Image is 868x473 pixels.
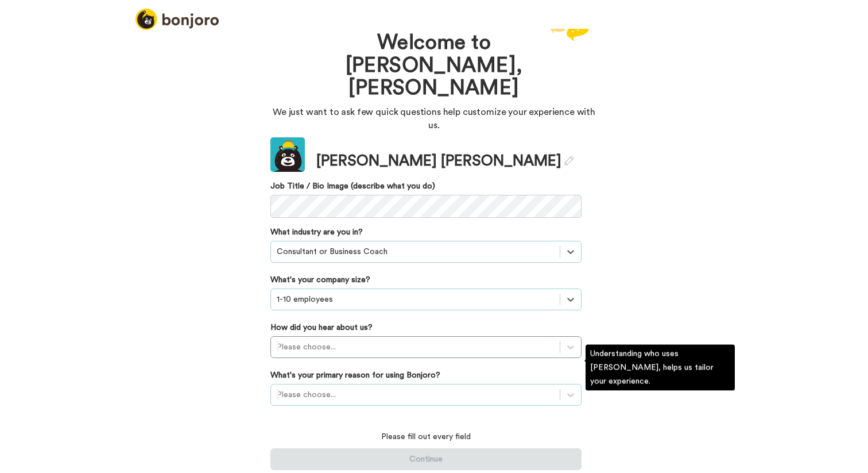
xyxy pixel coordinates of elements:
label: How did you hear about us? [270,322,373,333]
p: We just want to ask few quick questions help customize your experience with us. [270,106,598,132]
button: Continue [270,448,582,470]
label: What industry are you in? [270,226,363,238]
label: Job Title / Bio Image (describe what you do) [270,180,582,192]
div: [PERSON_NAME] [PERSON_NAME] [316,151,573,172]
img: logo_full.png [135,9,219,30]
div: Understanding who uses [PERSON_NAME], helps us tailor your experience. [586,345,735,391]
p: Please fill out every field [270,431,582,443]
label: What's your primary reason for using Bonjoro? [270,370,440,381]
h1: Welcome to [PERSON_NAME], [PERSON_NAME] [305,32,563,100]
label: What's your company size? [270,274,370,286]
img: reply.svg [550,23,589,41]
